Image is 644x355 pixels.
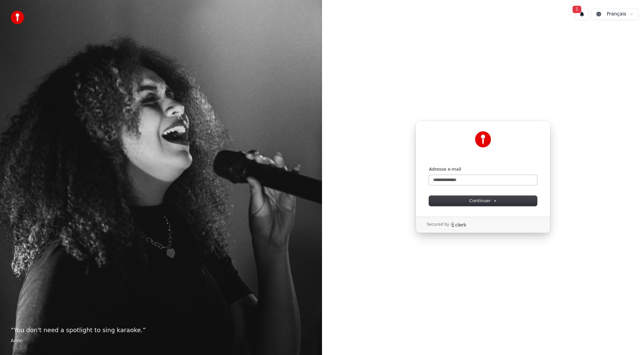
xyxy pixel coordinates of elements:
img: Youka [475,131,491,147]
span: Continuer [469,198,497,204]
span: 1 [573,6,581,13]
p: Secured by [427,222,449,227]
button: Continuer [429,196,537,206]
a: Clerk logo [450,222,467,227]
p: “ You don't need a spotlight to sing karaoke. ” [11,325,311,335]
img: youka [11,11,24,24]
footer: Anon [11,338,311,344]
label: Adresse e-mail [429,166,461,172]
button: 1 [575,8,589,20]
